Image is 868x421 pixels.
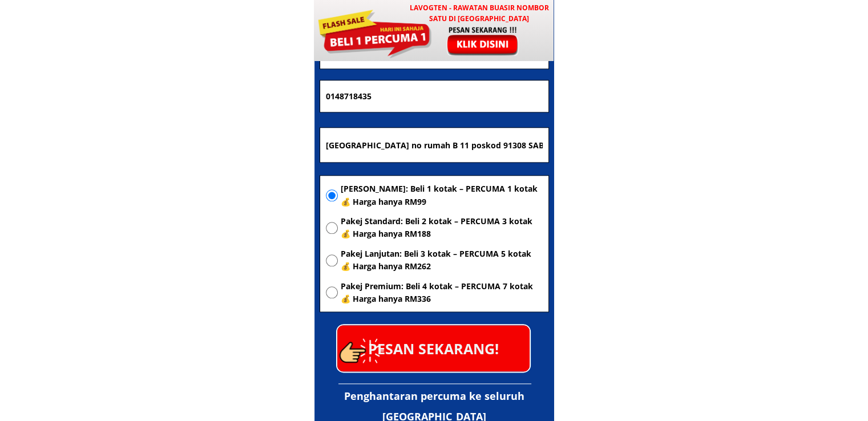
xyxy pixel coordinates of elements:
input: Nombor Telefon Bimbit [323,80,546,112]
span: Pakej Lanjutan: Beli 3 kotak – PERCUMA 5 kotak 💰 Harga hanya RM262 [341,248,543,273]
span: Pakej Standard: Beli 2 kotak – PERCUMA 3 kotak 💰 Harga hanya RM188 [341,215,543,241]
span: [PERSON_NAME]: Beli 1 kotak – PERCUMA 1 kotak 💰 Harga hanya RM99 [341,183,543,208]
h3: LAVOGTEN - Rawatan Buasir Nombor Satu di [GEOGRAPHIC_DATA] [404,2,554,24]
input: Alamat [323,128,546,162]
p: PESAN SEKARANG! [337,325,530,371]
span: Pakej Premium: Beli 4 kotak – PERCUMA 7 kotak 💰 Harga hanya RM336 [341,280,543,306]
